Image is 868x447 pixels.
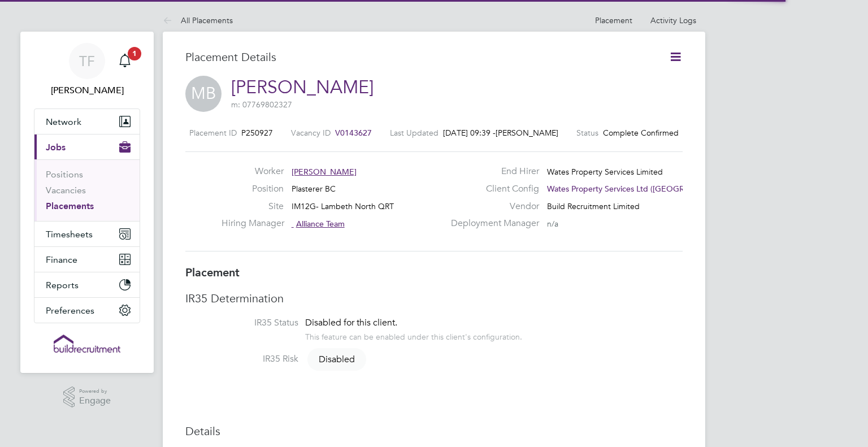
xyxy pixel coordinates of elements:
[185,50,652,64] h3: Placement Details
[222,201,284,212] label: Site
[185,317,298,329] label: IR35 Status
[241,128,273,138] span: P250927
[189,128,237,138] label: Placement ID
[79,396,111,406] span: Engage
[54,335,120,353] img: buildrec-logo-retina.png
[185,353,298,365] label: IR35 Risk
[650,15,696,25] a: Activity Logs
[444,218,539,229] label: Deployment Manager
[34,335,140,353] a: Go to home page
[79,54,95,68] span: TF
[305,329,522,342] div: This feature can be enabled under this client's configuration.
[222,166,284,177] label: Worker
[444,201,539,212] label: Vendor
[292,201,394,211] span: IM12G- Lambeth North QRT
[34,109,140,134] button: Network
[46,254,77,265] span: Finance
[63,387,111,408] a: Powered byEngage
[444,183,539,195] label: Client Config
[114,43,136,79] a: 1
[222,218,284,229] label: Hiring Manager
[547,201,640,211] span: Build Recruitment Limited
[185,76,222,112] span: MB
[46,169,83,180] a: Positions
[79,387,111,396] span: Powered by
[46,280,79,290] span: Reports
[335,128,372,138] span: V0143627
[46,229,93,240] span: Timesheets
[185,266,240,279] b: Placement
[185,291,683,306] h3: IR35 Determination
[305,317,397,328] span: Disabled for this client.
[390,128,439,138] label: Last Updated
[496,128,558,138] span: [PERSON_NAME]
[547,184,742,194] span: Wates Property Services Ltd ([GEOGRAPHIC_DATA]…
[163,15,233,25] a: All Placements
[34,222,140,246] button: Timesheets
[222,183,284,195] label: Position
[34,272,140,297] button: Reports
[46,116,81,127] span: Network
[231,76,374,98] a: [PERSON_NAME]
[292,184,336,194] span: Plasterer BC
[46,142,66,153] span: Jobs
[296,219,345,229] span: Alliance Team
[641,128,679,138] span: Confirmed
[20,32,154,373] nav: Main navigation
[547,219,558,229] span: n/a
[547,167,663,177] span: Wates Property Services Limited
[444,166,539,177] label: End Hirer
[185,424,683,439] h3: Details
[443,128,496,138] span: [DATE] 09:39 -
[34,298,140,323] button: Preferences
[576,128,598,138] label: Status
[595,15,632,25] a: Placement
[46,305,94,316] span: Preferences
[46,201,94,211] a: Placements
[231,99,292,110] span: m: 07769802327
[34,84,140,97] span: Tommie Ferry
[603,128,639,138] span: Complete
[292,167,357,177] span: [PERSON_NAME]
[46,185,86,196] a: Vacancies
[34,134,140,159] button: Jobs
[34,43,140,97] a: TF[PERSON_NAME]
[34,159,140,221] div: Jobs
[307,348,366,371] span: Disabled
[34,247,140,272] button: Finance
[128,47,141,60] span: 1
[291,128,331,138] label: Vacancy ID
